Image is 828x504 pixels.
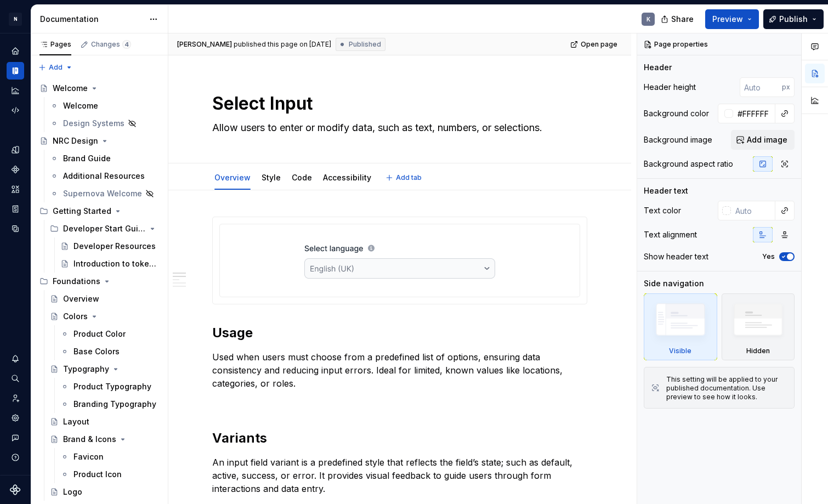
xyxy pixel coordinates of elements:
div: Documentation [40,14,144,25]
a: Layout [46,413,163,431]
a: Supernova Welcome [46,185,163,202]
button: Notifications [7,350,24,367]
a: Home [7,42,24,60]
button: Add [35,60,76,75]
a: Design tokens [7,141,24,158]
div: Getting Started [53,206,111,217]
div: Header height [644,82,696,93]
div: Foundations [53,276,100,287]
a: Settings [7,409,24,427]
label: Yes [762,252,775,261]
div: Background color [644,108,709,119]
span: Share [671,14,694,25]
span: Preview [712,14,743,25]
div: Welcome [63,100,98,111]
a: Branding Typography [56,395,163,413]
a: Developer Resources [56,237,163,255]
svg: Supernova Logo [10,484,21,495]
a: Invite team [7,389,24,407]
div: Colors [63,311,88,322]
div: Welcome [53,83,88,94]
a: Assets [7,180,24,198]
div: Product Icon [73,469,122,480]
input: Auto [740,77,782,97]
div: Favicon [73,451,104,462]
div: Foundations [35,273,163,290]
a: NRC Design [35,132,163,150]
div: Brand Guide [63,153,111,164]
span: [PERSON_NAME] [177,40,232,49]
div: Getting Started [35,202,163,220]
div: Header [644,62,672,73]
textarea: Select Input [210,90,585,117]
button: Contact support [7,429,24,446]
p: Used when users must choose from a predefined list of options, ensuring data consistency and redu... [212,350,587,390]
div: Style [257,166,285,189]
div: Additional Resources [63,171,145,182]
a: Product Typography [56,378,163,395]
a: Welcome [35,80,163,97]
div: K [646,15,650,24]
a: Typography [46,360,163,378]
h2: Variants [212,429,587,447]
input: Auto [731,201,775,220]
div: Supernova Welcome [63,188,142,199]
div: Base Colors [73,346,120,357]
a: Code [292,173,312,182]
a: Storybook stories [7,200,24,218]
a: Style [262,173,281,182]
div: Pages [39,40,71,49]
div: Introduction to tokens [73,258,157,269]
button: Add image [731,130,795,150]
span: Published [349,40,381,49]
div: Overview [210,166,255,189]
a: Base Colors [56,343,163,360]
div: Show header text [644,251,708,262]
a: Data sources [7,220,24,237]
a: Additional Resources [46,167,163,185]
a: Overview [46,290,163,308]
a: Code automation [7,101,24,119]
div: Side navigation [644,278,704,289]
a: Documentation [7,62,24,80]
div: Developer Start Guide [46,220,163,237]
a: Product Icon [56,466,163,483]
a: Components [7,161,24,178]
div: Layout [63,416,89,427]
a: Brand Guide [46,150,163,167]
div: Branding Typography [73,399,156,410]
div: Overview [63,293,99,304]
button: Share [655,9,701,29]
button: Add tab [382,170,427,185]
a: Product Color [56,325,163,343]
div: Brand & Icons [63,434,116,445]
div: Developer Resources [73,241,156,252]
span: Publish [779,14,808,25]
a: Analytics [7,82,24,99]
span: Open page [581,40,617,49]
div: published this page on [DATE] [234,40,331,49]
div: Visible [644,293,717,360]
textarea: Allow users to enter or modify data, such as text, numbers, or selections. [210,119,585,137]
div: Hidden [722,293,795,360]
span: Add tab [396,173,422,182]
a: Introduction to tokens [56,255,163,273]
div: Background aspect ratio [644,158,733,169]
a: Open page [567,37,622,52]
button: N [2,7,29,31]
a: Brand & Icons [46,431,163,448]
p: px [782,83,790,92]
span: Add [49,63,63,72]
div: Changes [91,40,131,49]
div: Header text [644,185,688,196]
